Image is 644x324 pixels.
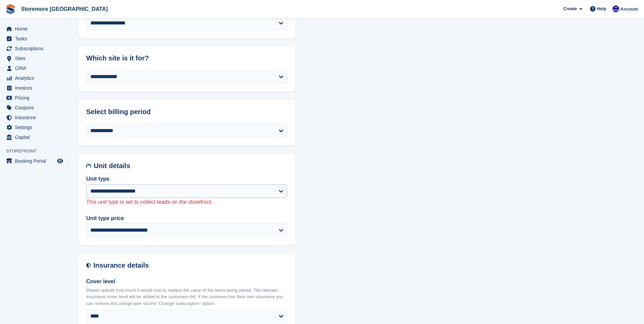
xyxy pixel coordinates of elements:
[86,108,287,116] h2: Select billing period
[3,83,64,93] a: menu
[15,54,56,63] span: Sites
[15,103,56,112] span: Coupons
[15,34,56,43] span: Tasks
[597,5,606,12] span: Help
[3,156,64,166] a: menu
[3,34,64,43] a: menu
[15,83,56,93] span: Invoices
[3,54,64,63] a: menu
[3,103,64,112] a: menu
[3,24,64,34] a: menu
[3,64,64,73] a: menu
[620,6,638,13] span: Account
[3,73,64,83] a: menu
[15,132,56,142] span: Capital
[3,113,64,122] a: menu
[563,5,577,12] span: Create
[86,277,287,286] label: Cover level
[56,157,64,165] a: Preview store
[15,123,56,132] span: Settings
[15,44,56,53] span: Subscriptions
[612,5,619,12] img: Angela
[86,198,287,206] p: This unit type is set to collect leads on the storefront.
[3,123,64,132] a: menu
[86,162,91,170] img: unit-details-icon-595b0c5c156355b767ba7b61e002efae458ec76ed5ec05730b8e856ff9ea34a9.svg
[15,24,56,34] span: Home
[86,54,287,62] h2: Which site is it for?
[93,262,287,269] h2: Insurance details
[5,4,16,14] img: stora-icon-8386f47178a22dfd0bd8f6a31ec36ba5ce8667c1dd55bd0f319d3a0aa187defe.svg
[3,44,64,53] a: menu
[86,175,287,183] label: Unit type
[15,113,56,122] span: Insurance
[86,287,287,307] p: Please specify how much it would cost to replace the value of the items being stored. The relevan...
[15,73,56,83] span: Analytics
[86,214,287,222] label: Unit type price
[15,64,56,73] span: CRM
[94,162,287,170] h2: Unit details
[15,93,56,103] span: Pricing
[3,93,64,103] a: menu
[3,132,64,142] a: menu
[15,156,56,166] span: Booking Portal
[18,3,110,15] a: Storemore [GEOGRAPHIC_DATA]
[86,262,91,269] img: insurance-details-icon-731ffda60807649b61249b889ba3c5e2b5c27d34e2e1fb37a309f0fde93ff34a.svg
[6,148,68,155] span: Storefront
